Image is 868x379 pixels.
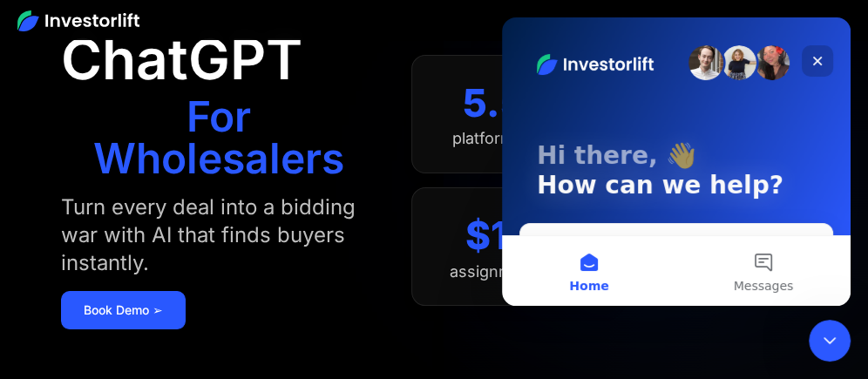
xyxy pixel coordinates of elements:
[61,193,376,277] div: Turn every deal into a bidding war with AI that finds buyers instantly.
[465,213,558,259] div: $1B+
[61,96,376,179] h1: For Wholesalers
[502,17,851,306] iframe: Intercom live chat
[449,262,573,281] div: assignment fees
[61,31,302,87] h1: ChatGPT
[61,291,186,329] a: Book Demo ➢
[809,320,851,362] iframe: Intercom live chat
[462,80,560,126] div: 5.5M
[452,129,571,148] div: platform buyers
